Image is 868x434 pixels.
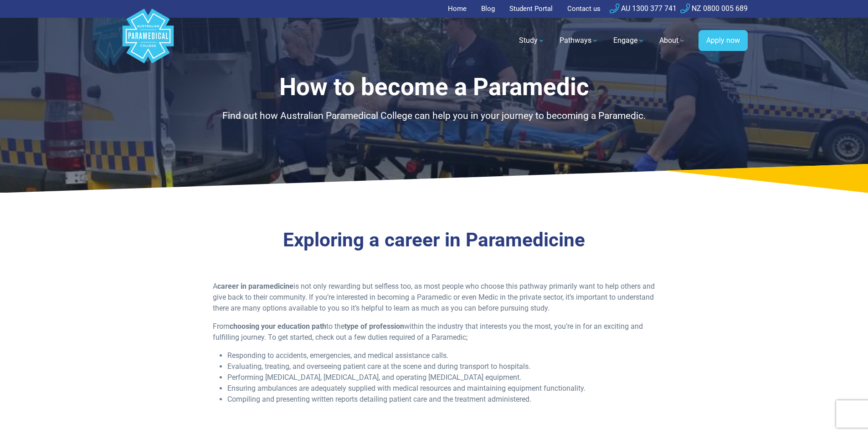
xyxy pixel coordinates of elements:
a: About [654,28,691,53]
strong: choosing your education path [230,322,326,331]
a: AU 1300 377 741 [610,4,677,13]
a: Apply now [699,30,748,51]
li: Compiling and presenting written reports detailing patient care and the treatment administered. [227,394,655,405]
li: Performing [MEDICAL_DATA], [MEDICAL_DATA], and operating [MEDICAL_DATA] equipment. [227,372,655,383]
h2: Exploring a career in Paramedicine [168,229,701,252]
a: Study [514,28,550,53]
p: From to the within the industry that interests you the most, you’re in for an exciting and fulfil... [213,321,655,343]
strong: career in paramedicine [217,282,293,291]
li: Evaluating, treating, and overseeing patient care at the scene and during transport to hospitals. [227,361,655,372]
a: Engage [608,28,650,53]
a: NZ 0800 005 689 [680,4,748,13]
li: Responding to accidents, emergencies, and medical assistance calls. [227,350,655,361]
h1: How to become a Paramedic [168,73,701,102]
strong: type of profession [344,322,404,331]
a: Australian Paramedical College [121,18,175,64]
a: Pathways [554,28,604,53]
p: Find out how Australian Paramedical College can help you in your journey to becoming a Paramedic. [168,109,701,123]
li: Ensuring ambulances are adequately supplied with medical resources and maintaining equipment func... [227,383,655,394]
p: A is not only rewarding but selfless too, as most people who choose this pathway primarily want t... [213,281,655,314]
